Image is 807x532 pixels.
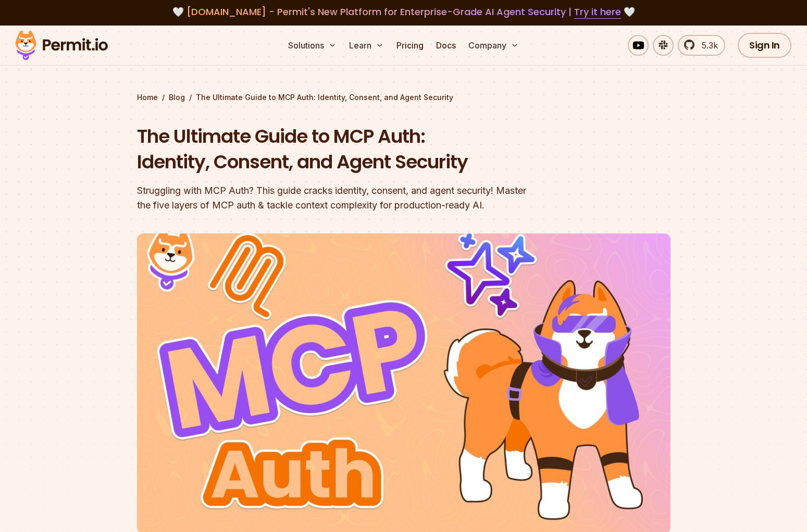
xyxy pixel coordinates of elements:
[432,35,460,56] a: Docs
[678,35,725,56] a: 5.3k
[464,35,523,56] button: Company
[10,28,113,63] img: Permit logo
[392,35,428,56] a: Pricing
[137,123,537,175] h1: The Ultimate Guide to MCP Auth: Identity, Consent, and Agent Security
[137,92,671,103] div: / /
[738,33,791,58] a: Sign In
[187,5,621,18] span: [DOMAIN_NAME] - Permit's New Platform for Enterprise-Grade AI Agent Security |
[169,92,185,103] a: Blog
[137,92,158,103] a: Home
[137,183,537,213] div: Struggling with MCP Auth? This guide cracks identity, consent, and agent security! Master the fiv...
[284,35,341,56] button: Solutions
[574,5,621,19] a: Try it here
[345,35,388,56] button: Learn
[25,5,782,19] div: 🤍 🤍
[696,39,718,52] span: 5.3k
